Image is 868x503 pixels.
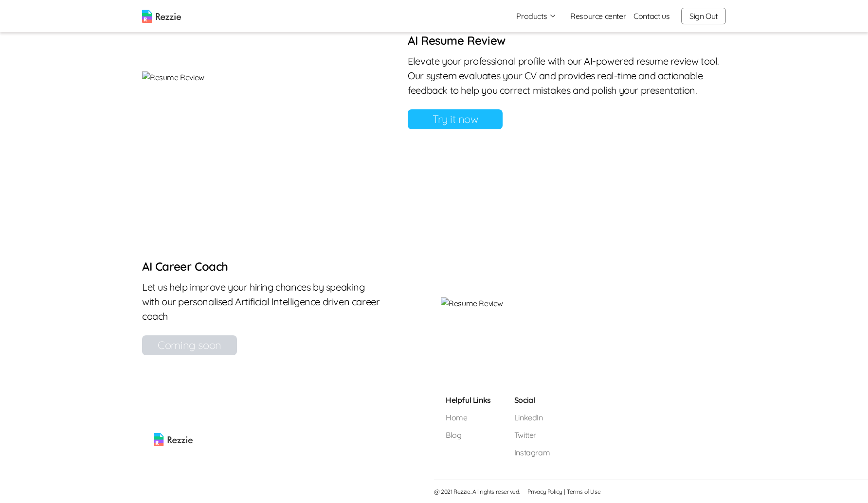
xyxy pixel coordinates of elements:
[446,394,491,406] h5: Helpful Links
[516,10,557,22] button: Products
[142,335,237,355] div: Coming soon
[142,280,381,324] p: Let us help improve your hiring chances by speaking with our personalised Artificial Intelligence...
[570,10,626,22] a: Resource center
[408,33,726,48] h6: AI Resume Review
[514,412,550,423] a: LinkedIn
[633,10,669,22] a: Contact us
[514,429,550,441] a: Twitter
[527,488,562,496] a: Privacy Policy
[408,109,503,129] a: Try it now
[446,429,491,441] a: Blog
[441,297,726,309] img: Resume Review
[567,488,600,496] a: Terms of Use
[446,412,491,423] a: Home
[681,8,726,24] button: Sign Out
[408,54,726,98] p: Elevate your professional profile with our AI-powered resume review tool. Our system evaluates yo...
[434,488,520,496] span: @ 2021 Rezzie. All rights reserved.
[142,259,381,274] h6: AI Career Coach
[514,394,550,406] h5: Social
[142,71,348,83] img: Resume Review
[564,488,565,496] span: |
[514,447,550,458] a: Instagram
[142,10,181,23] img: logo
[154,394,193,446] img: rezzie logo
